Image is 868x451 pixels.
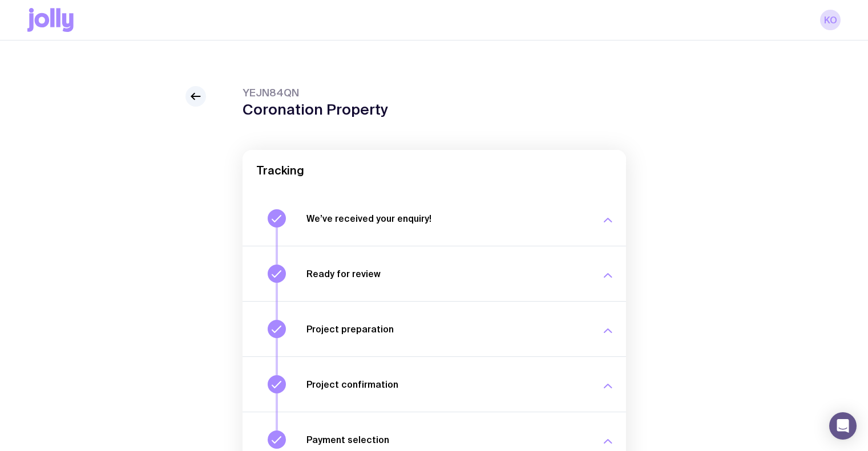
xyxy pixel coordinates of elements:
a: KO [820,10,841,30]
h2: Tracking [256,164,612,177]
h1: Coronation Property [243,101,388,118]
button: We’ve received your enquiry! [243,191,626,246]
button: Project preparation [243,301,626,356]
h3: Project preparation [306,323,587,335]
div: Open Intercom Messenger [829,412,857,440]
span: YEJN84QN [243,86,388,100]
h3: Project confirmation [306,379,587,390]
button: Project confirmation [243,356,626,412]
button: Ready for review [243,246,626,301]
h3: Ready for review [306,268,587,279]
h3: Payment selection [306,434,587,445]
h3: We’ve received your enquiry! [306,213,587,224]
